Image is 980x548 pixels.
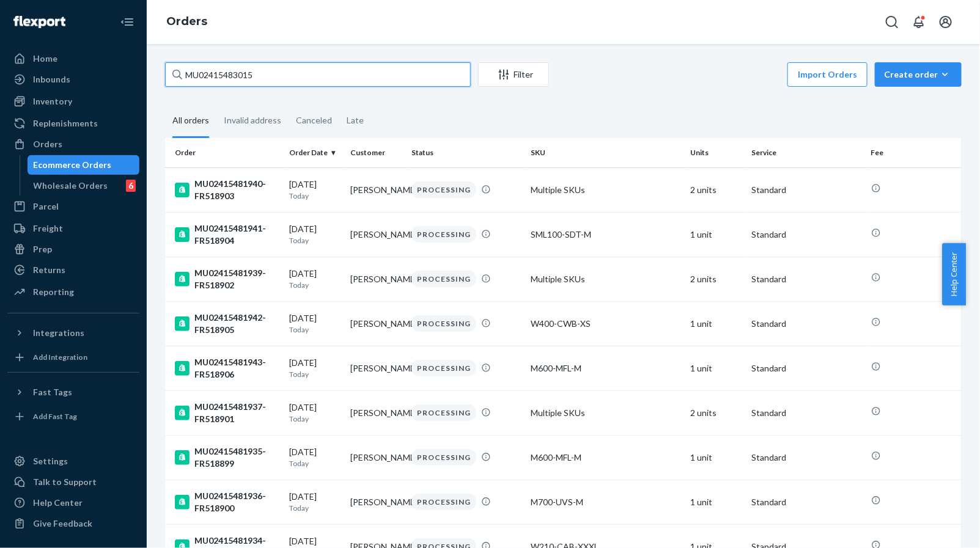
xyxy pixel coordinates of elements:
[157,4,217,40] ol: breadcrumbs
[531,362,681,374] div: M600-MFL-M
[411,271,476,287] div: PROCESSING
[175,445,279,470] div: MU02415481935-FR518899
[34,180,108,192] div: Wholesale Orders
[33,117,98,130] div: Replenishments
[7,49,139,68] a: Home
[884,68,952,81] div: Create order
[751,362,861,374] p: Standard
[7,514,139,533] button: Give Feedback
[685,435,746,480] td: 1 unit
[942,243,966,305] button: Help Center
[345,480,407,524] td: [PERSON_NAME]
[289,312,341,335] div: [DATE]
[289,401,341,424] div: [DATE]
[479,68,548,81] div: Filter
[751,451,861,464] p: Standard
[33,286,74,298] div: Reporting
[289,178,341,201] div: [DATE]
[531,228,681,241] div: SML100-SDT-M
[296,104,332,136] div: Canceled
[33,411,77,422] div: Add Fast Tag
[33,53,57,65] div: Home
[289,369,341,379] p: Today
[172,104,209,138] div: All orders
[345,167,407,212] td: [PERSON_NAME]
[7,348,139,367] a: Add Integration
[411,360,476,376] div: PROCESSING
[289,491,341,513] div: [DATE]
[33,73,70,86] div: Inbounds
[345,390,407,435] td: [PERSON_NAME]
[7,219,139,238] a: Freight
[289,458,341,469] p: Today
[33,517,92,530] div: Give Feedback
[166,15,207,28] a: Orders
[289,280,341,290] p: Today
[289,191,341,201] p: Today
[289,324,341,335] p: Today
[175,178,279,202] div: MU02415481940-FR518903
[685,346,746,390] td: 1 unit
[7,114,139,133] a: Replenishments
[685,301,746,346] td: 1 unit
[345,346,407,390] td: [PERSON_NAME]
[33,222,63,235] div: Freight
[33,327,84,339] div: Integrations
[7,472,139,492] button: Talk to Support
[7,197,139,216] a: Parcel
[751,496,861,508] p: Standard
[165,62,471,87] input: Search orders
[751,228,861,241] p: Standard
[526,257,686,301] td: Multiple SKUs
[866,138,962,167] th: Fee
[33,200,59,213] div: Parcel
[685,480,746,524] td: 1 unit
[880,10,904,34] button: Open Search Box
[531,318,681,330] div: W400-CWB-XS
[746,138,866,167] th: Service
[347,104,364,136] div: Late
[7,134,139,154] a: Orders
[526,138,686,167] th: SKU
[289,268,341,290] div: [DATE]
[7,323,139,343] button: Integrations
[407,138,526,167] th: Status
[33,497,83,509] div: Help Center
[526,390,686,435] td: Multiple SKUs
[34,159,112,171] div: Ecommerce Orders
[284,138,345,167] th: Order Date
[289,223,341,246] div: [DATE]
[165,138,284,167] th: Order
[875,62,962,87] button: Create order
[685,212,746,257] td: 1 unit
[685,167,746,212] td: 2 units
[411,181,476,198] div: PROCESSING
[7,92,139,111] a: Inventory
[289,357,341,379] div: [DATE]
[33,476,97,488] div: Talk to Support
[28,155,140,175] a: Ecommerce Orders
[7,260,139,280] a: Returns
[33,95,72,108] div: Inventory
[289,446,341,469] div: [DATE]
[934,10,958,34] button: Open account menu
[7,451,139,471] a: Settings
[685,257,746,301] td: 2 units
[411,226,476,243] div: PROCESSING
[33,386,72,398] div: Fast Tags
[685,390,746,435] td: 2 units
[289,414,341,424] p: Today
[7,70,139,89] a: Inbounds
[224,104,281,136] div: Invalid address
[7,282,139,302] a: Reporting
[126,180,136,192] div: 6
[175,401,279,425] div: MU02415481937-FR518901
[33,455,68,467] div: Settings
[175,222,279,247] div: MU02415481941-FR518904
[526,167,686,212] td: Multiple SKUs
[531,496,681,508] div: M700-UVS-M
[115,10,139,34] button: Close Navigation
[175,267,279,291] div: MU02415481939-FR518902
[7,493,139,513] a: Help Center
[7,407,139,426] a: Add Fast Tag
